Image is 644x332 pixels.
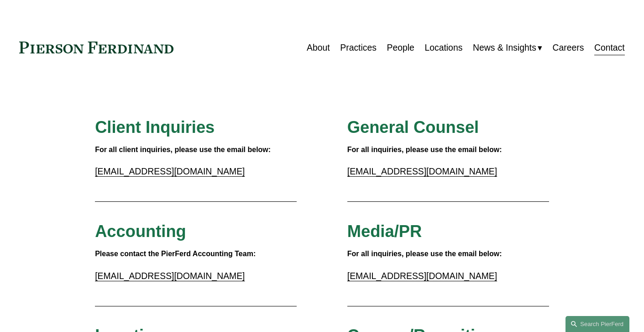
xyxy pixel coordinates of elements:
[307,39,330,57] a: About
[95,146,271,153] strong: For all client inquiries, please use the email below:
[594,39,625,57] a: Contact
[565,316,629,332] a: Search this site
[552,39,584,57] a: Careers
[347,250,502,258] strong: For all inquiries, please use the email below:
[347,118,479,137] span: General Counsel
[473,40,536,56] span: News & Insights
[95,271,245,281] a: [EMAIL_ADDRESS][DOMAIN_NAME]
[347,222,422,241] span: Media/PR
[95,166,245,176] a: [EMAIL_ADDRESS][DOMAIN_NAME]
[95,222,186,241] span: Accounting
[424,39,462,57] a: Locations
[347,146,502,153] strong: For all inquiries, please use the email below:
[95,118,215,137] span: Client Inquiries
[347,166,497,176] a: [EMAIL_ADDRESS][DOMAIN_NAME]
[387,39,414,57] a: People
[473,39,542,57] a: folder dropdown
[95,250,256,258] strong: Please contact the PierFerd Accounting Team:
[347,271,497,281] a: [EMAIL_ADDRESS][DOMAIN_NAME]
[340,39,377,57] a: Practices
